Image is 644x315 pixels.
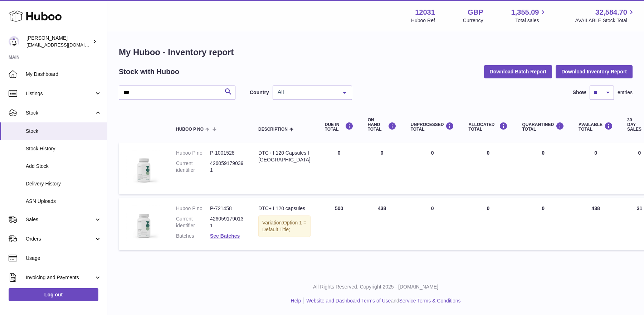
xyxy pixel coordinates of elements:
[9,288,98,301] a: Log out
[276,89,337,96] span: All
[262,220,306,232] span: Option 1 = Default Title;
[26,274,94,281] span: Invoicing and Payments
[26,90,94,97] span: Listings
[26,163,102,170] span: Add Stock
[361,198,404,250] td: 438
[542,205,545,211] span: 0
[176,233,210,239] dt: Batches
[119,47,633,58] h1: My Huboo - Inventory report
[126,205,162,241] img: product image
[484,65,552,78] button: Download Batch Report
[318,198,361,250] td: 500
[411,122,454,132] div: UNPROCESSED Total
[463,17,483,24] div: Currency
[176,127,204,132] span: Huboo P no
[176,215,210,229] dt: Current identifier
[9,36,19,47] img: admin@makewellforyou.com
[176,150,210,156] dt: Huboo P no
[411,17,435,24] div: Huboo Ref
[26,42,105,48] span: [EMAIL_ADDRESS][DOMAIN_NAME]
[595,8,627,17] span: 32,584.70
[26,71,102,78] span: My Dashboard
[250,89,269,96] label: Country
[210,205,244,212] dd: P-721458
[522,122,564,132] div: QUARANTINED Total
[26,198,102,205] span: ASN Uploads
[325,122,353,132] div: DUE IN TOTAL
[26,216,94,223] span: Sales
[579,122,613,132] div: AVAILABLE Total
[304,297,460,304] li: and
[176,160,210,174] dt: Current identifier
[571,142,620,194] td: 0
[113,283,638,290] p: All Rights Reserved. Copyright 2025 - [DOMAIN_NAME]
[258,215,311,237] div: Variation:
[210,160,244,174] dd: 4260591790391
[306,298,391,304] a: Website and Dashboard Terms of Use
[618,89,633,96] span: entries
[258,150,311,163] div: DTC+ I 120 Capsules I [GEOGRAPHIC_DATA]
[258,205,311,212] div: DTC+ I 120 capsules
[26,35,91,48] div: [PERSON_NAME]
[404,198,462,250] td: 0
[176,205,210,212] dt: Huboo P no
[291,298,301,304] a: Help
[461,198,515,250] td: 0
[26,110,94,116] span: Stock
[575,8,635,24] a: 32,584.70 AVAILABLE Stock Total
[368,118,396,132] div: ON HAND Total
[26,236,94,242] span: Orders
[210,233,240,239] a: See Batches
[26,255,102,262] span: Usage
[575,17,635,24] span: AVAILABLE Stock Total
[26,128,102,135] span: Stock
[415,8,435,17] strong: 12031
[404,142,462,194] td: 0
[511,8,547,24] a: 1,355.09 Total sales
[556,65,633,78] button: Download Inventory Report
[399,298,461,304] a: Service Terms & Conditions
[258,127,288,132] span: Description
[515,17,547,24] span: Total sales
[318,142,361,194] td: 0
[511,8,539,17] span: 1,355.09
[119,67,179,77] h2: Stock with Huboo
[573,89,586,96] label: Show
[361,142,404,194] td: 0
[210,150,244,156] dd: P-1001528
[126,150,162,185] img: product image
[542,150,545,156] span: 0
[468,122,508,132] div: ALLOCATED Total
[571,198,620,250] td: 438
[468,8,483,17] strong: GBP
[26,145,102,152] span: Stock History
[461,142,515,194] td: 0
[210,215,244,229] dd: 4260591790131
[26,180,102,187] span: Delivery History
